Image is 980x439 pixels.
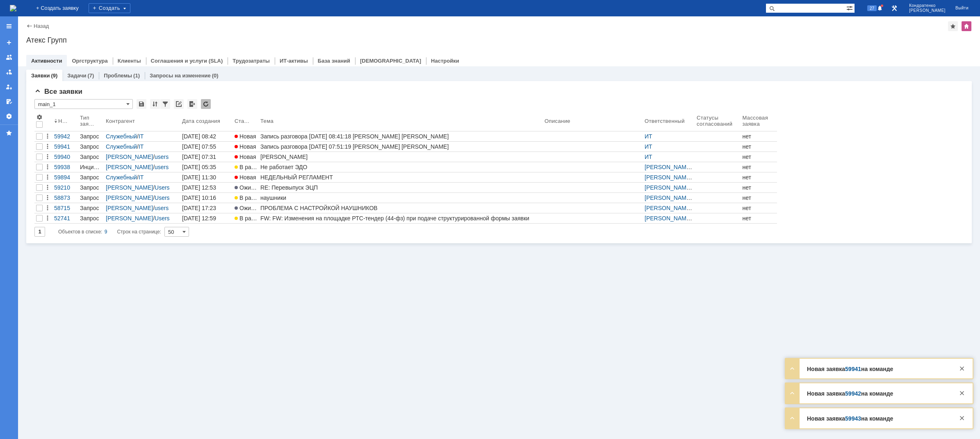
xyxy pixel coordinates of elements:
[260,164,541,170] div: Не работает ЭДО
[645,215,692,222] a: [PERSON_NAME]
[52,183,78,192] a: 59210
[260,205,541,211] div: ПРОБЛЕМА С НАСТРОЙКОЙ НАУШНИКОВ
[78,203,104,213] a: Запрос на обслуживание
[909,8,946,13] span: [PERSON_NAME]
[233,203,259,213] a: Ожидает ответа контрагента
[58,229,102,235] span: Объектов в списке:
[742,133,775,140] div: нет
[807,366,893,372] strong: Новая заявка на команде
[182,133,216,140] div: [DATE] 08:42
[54,184,77,191] div: 59210
[645,174,692,181] a: [PERSON_NAME]
[259,131,543,141] a: Запись разговора [DATE] 08:41:18 [PERSON_NAME] [PERSON_NAME]
[52,131,78,141] a: 59942
[104,72,132,79] a: Проблемы
[87,72,94,79] div: (7)
[645,184,692,191] a: [PERSON_NAME]
[44,133,51,140] div: Действия
[235,215,263,222] span: В работе
[34,88,82,95] span: Все заявки
[54,164,77,170] div: 59938
[106,215,153,222] a: [PERSON_NAME]
[80,184,103,191] div: Запрос на обслуживание
[78,213,104,223] a: Запрос на обслуживание
[118,58,141,64] a: Клиенты
[260,143,541,150] div: Запись разговора [DATE] 07:51:19 [PERSON_NAME] [PERSON_NAME]
[909,3,946,8] span: Кондратенко
[54,195,77,201] div: 58873
[232,58,270,64] a: Трудозатраты
[106,154,153,160] a: [PERSON_NAME]
[645,143,652,150] a: ИТ
[233,193,259,203] a: В работе
[957,388,967,398] div: Закрыть
[259,112,543,131] th: Тема
[233,183,259,192] a: Ожидает ответа контрагента
[80,115,96,127] div: Тип заявки
[431,58,459,64] a: Настройки
[957,364,967,373] div: Закрыть
[106,174,137,181] a: Служебный
[845,366,861,372] a: 59941
[741,213,777,223] a: нет
[174,99,184,109] div: Скопировать ссылку на список
[52,172,78,182] a: 59894
[54,174,77,181] div: 59894
[845,415,861,422] a: 59943
[235,174,256,181] span: Новая
[106,164,179,170] div: /
[741,162,777,172] a: нет
[182,205,216,211] div: [DATE] 17:23
[741,142,777,152] a: нет
[643,112,695,131] th: Ответственный
[233,131,259,141] a: Новая
[80,195,103,201] div: Запрос на обслуживание
[259,213,543,223] a: FW: FW: Изменения на площадке РТС-тендер (44-фз) при подаче структурированной формы заявки
[89,3,130,13] div: Создать
[280,58,308,64] a: ИТ-активы
[259,142,543,152] a: Запись разговора [DATE] 07:51:19 [PERSON_NAME] [PERSON_NAME]
[78,142,104,152] a: Запрос на обслуживание
[58,227,161,237] i: Строк на странице:
[106,195,179,201] div: /
[742,205,775,211] div: нет
[180,193,233,203] a: [DATE] 10:16
[645,174,693,181] div: /
[259,183,543,192] a: RE: Перевыпуск ЭЦП
[182,164,216,170] div: [DATE] 05:35
[260,118,274,124] div: Тема
[180,172,233,182] a: [DATE] 11:30
[106,184,153,191] a: [PERSON_NAME]
[845,390,861,397] a: 59942
[260,184,541,191] div: RE: Перевыпуск ЭЦП
[155,215,170,222] a: Users
[889,3,899,13] a: Перейти в интерфейс администратора
[645,195,692,201] a: [PERSON_NAME]
[54,215,77,222] div: 52741
[182,195,216,201] div: [DATE] 10:16
[645,164,693,170] div: /
[10,5,16,11] a: Перейти на домашнюю страницу
[78,193,104,203] a: Запрос на обслуживание
[2,66,16,79] a: Заявки в моей ответственности
[72,58,107,64] a: Оргструктура
[155,184,170,191] a: Users
[212,72,219,79] div: (0)
[233,213,259,223] a: В работе
[807,415,893,422] strong: Новая заявка на команде
[741,112,777,131] th: Массовая заявка
[31,72,50,79] a: Заявки
[80,143,103,150] div: Запрос на обслуживание
[235,164,263,170] span: В работе
[235,118,251,124] div: Статус
[180,112,233,131] th: Дата создания
[235,143,256,150] span: Новая
[2,95,16,108] a: Мои согласования
[44,154,51,160] div: Действия
[645,154,652,160] a: ИТ
[52,203,78,213] a: 58715
[137,99,146,109] div: Сохранить вид
[2,80,16,93] a: Мои заявки
[259,193,543,203] a: наушники
[182,215,216,222] div: [DATE] 12:59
